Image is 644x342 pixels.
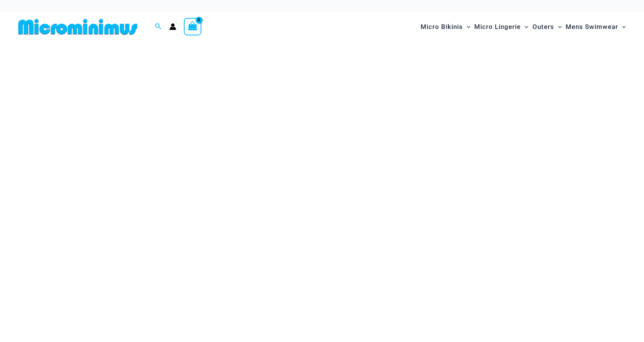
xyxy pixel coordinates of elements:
a: OutersMenu ToggleMenu Toggle [531,15,564,38]
span: Menu Toggle [618,17,626,37]
a: Search icon link [155,22,162,32]
a: Micro BikinisMenu ToggleMenu Toggle [419,15,472,38]
span: Menu Toggle [463,17,470,37]
span: Menu Toggle [554,17,562,37]
nav: Site Navigation [418,14,629,40]
a: View Shopping Cart, empty [184,18,201,35]
img: MM SHOP LOGO FLAT [15,18,140,35]
span: Outers [532,17,554,37]
span: Menu Toggle [521,17,528,37]
span: Micro Bikinis [421,17,463,37]
a: Mens SwimwearMenu ToggleMenu Toggle [564,15,628,38]
span: Micro Lingerie [474,17,521,37]
a: Account icon link [169,23,176,30]
span: Mens Swimwear [566,17,618,37]
a: Micro LingerieMenu ToggleMenu Toggle [472,15,530,38]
